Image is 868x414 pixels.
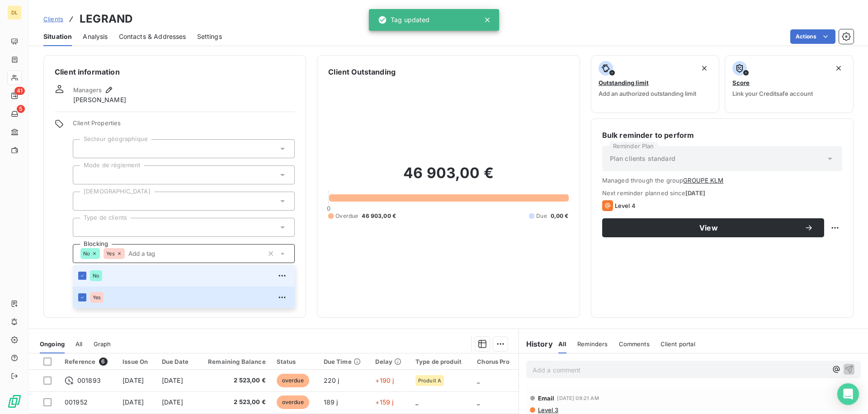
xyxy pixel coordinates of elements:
[732,90,813,97] span: Link your Creditsafe account
[837,383,859,405] div: Open Intercom Messenger
[536,212,547,220] span: Due
[537,406,558,414] span: Level 3
[362,212,396,220] span: 46 903,00 €
[324,358,365,365] div: Due Time
[43,32,72,41] span: Situation
[602,177,842,184] span: Managed through the group
[277,395,309,409] span: overdue
[328,66,396,77] h6: Client Outstanding
[327,205,330,212] span: 0
[477,358,513,365] div: Chorus Pro
[162,358,192,365] div: Due Date
[324,376,340,384] span: 220 j
[203,358,266,365] div: Remaining Balance
[77,376,101,385] span: 001893
[80,145,88,153] input: Add a tag
[75,340,82,348] span: All
[14,87,25,95] span: 41
[619,340,650,348] span: Comments
[65,398,88,406] span: 001952
[93,295,101,300] span: Yes
[610,154,675,163] span: Plan clients standard
[7,5,22,20] div: DL
[683,177,723,184] button: GROUPE KLM
[551,212,569,220] span: 0,00 €
[591,55,720,113] button: Outstanding limitAdd an authorized outstanding limit
[415,398,418,406] span: _
[558,340,566,348] span: All
[599,90,696,97] span: Add an authorized outstanding limit
[40,340,65,348] span: Ongoing
[83,251,90,256] span: No
[80,11,132,27] h3: LEGRAND
[415,358,467,365] div: Type de produit
[602,189,842,197] span: Next reminder planned since
[80,223,88,231] input: Add a tag
[125,249,264,258] input: Add a tag
[55,66,295,77] h6: Client information
[80,171,88,179] input: Add a tag
[375,376,394,384] span: +190 j
[80,197,88,205] input: Add a tag
[99,358,107,366] span: 6
[375,358,404,365] div: Delay
[613,224,804,231] span: View
[277,374,309,387] span: overdue
[660,340,695,348] span: Client portal
[106,251,114,256] span: Yes
[123,398,144,406] span: [DATE]
[93,273,99,278] span: No
[73,95,126,104] span: [PERSON_NAME]
[197,32,222,41] span: Settings
[725,55,854,113] button: ScoreLink your Creditsafe account
[94,340,111,348] span: Graph
[65,358,112,366] div: Reference
[73,119,295,132] span: Client Properties
[328,164,568,191] h2: 46 903,00 €
[599,79,649,86] span: Outstanding limit
[418,378,441,383] span: Produit A
[73,86,102,94] span: Managers
[203,398,266,407] span: 2 523,00 €
[123,376,144,384] span: [DATE]
[477,376,480,384] span: _
[685,189,706,197] span: [DATE]
[162,398,183,406] span: [DATE]
[790,29,835,44] button: Actions
[335,212,358,220] span: Overdue
[43,15,63,23] span: Clients
[378,12,430,28] div: Tag updated
[162,376,183,384] span: [DATE]
[203,376,266,385] span: 2 523,00 €
[83,32,108,41] span: Analysis
[17,105,25,113] span: 5
[375,398,393,406] span: +159 j
[43,14,63,24] a: Clients
[615,202,636,209] span: Level 4
[477,398,480,406] span: _
[123,358,151,365] div: Issue On
[602,218,824,237] button: View
[557,395,599,401] span: [DATE] 09:21 AM
[732,79,750,86] span: Score
[577,340,608,348] span: Reminders
[538,395,555,402] span: Email
[119,32,186,41] span: Contacts & Addresses
[277,358,313,365] div: Status
[324,398,338,406] span: 189 j
[519,339,553,349] h6: History
[602,130,842,141] h6: Bulk reminder to perform
[7,394,22,409] img: Logo LeanPay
